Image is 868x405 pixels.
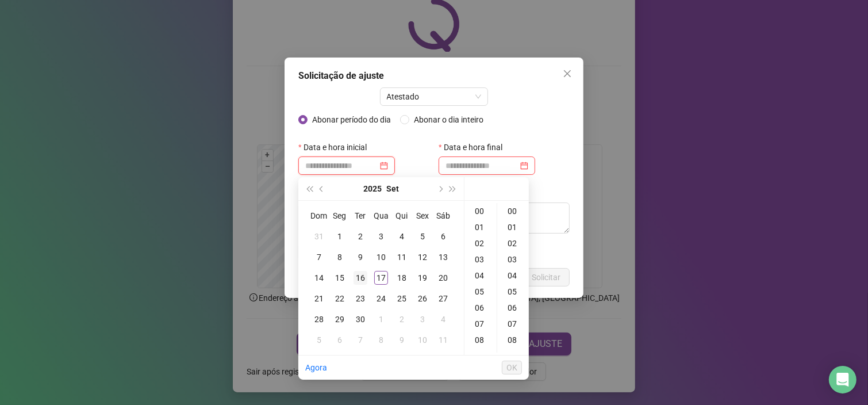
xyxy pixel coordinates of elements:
div: 5 [312,333,326,347]
th: Sáb [433,205,454,226]
div: 08 [500,332,527,348]
span: Abonar o dia inteiro [409,113,488,126]
button: Close [558,64,577,83]
div: 6 [333,333,347,347]
td: 2025-09-10 [371,247,391,268]
div: 2 [395,312,409,326]
div: 01 [467,219,494,235]
div: 23 [354,292,367,305]
span: Atestado [387,88,482,105]
div: 3 [416,312,429,326]
td: 2025-09-07 [309,247,329,268]
div: 02 [467,235,494,251]
div: 3 [374,230,388,243]
span: close [563,69,572,78]
div: 10 [374,250,388,264]
div: 05 [500,284,527,300]
div: 4 [436,312,450,326]
div: 01 [500,219,527,235]
button: year panel [363,177,382,200]
div: 11 [395,250,409,264]
td: 2025-09-18 [391,268,412,288]
div: 17 [374,271,388,285]
div: Solicitação de ajuste [298,69,570,83]
td: 2025-09-22 [329,288,350,309]
div: 29 [333,312,347,326]
td: 2025-09-15 [329,268,350,288]
div: 12 [416,250,429,264]
div: 08 [467,332,494,348]
div: 05 [467,284,494,300]
button: month panel [386,177,399,200]
div: 8 [374,333,388,347]
div: Open Intercom Messenger [829,366,857,393]
td: 2025-09-20 [433,268,454,288]
div: 28 [312,312,326,326]
div: 20 [436,271,450,285]
div: 1 [333,230,347,243]
td: 2025-09-26 [412,288,433,309]
td: 2025-10-02 [391,309,412,330]
div: 15 [333,271,347,285]
td: 2025-09-06 [433,226,454,247]
td: 2025-09-17 [371,268,391,288]
th: Seg [329,205,350,226]
div: 04 [500,268,527,284]
div: 11 [436,333,450,347]
td: 2025-09-21 [309,288,329,309]
div: 18 [395,271,409,285]
td: 2025-10-03 [412,309,433,330]
span: Abonar período do dia [308,113,395,126]
td: 2025-09-01 [329,226,350,247]
div: 24 [374,292,388,305]
td: 2025-09-13 [433,247,454,268]
td: 2025-09-12 [412,247,433,268]
th: Qua [371,205,391,226]
td: 2025-09-28 [309,309,329,330]
td: 2025-09-23 [350,288,371,309]
div: 9 [354,250,367,264]
div: 8 [333,250,347,264]
td: 2025-10-07 [350,330,371,350]
div: 4 [395,230,409,243]
div: 00 [500,203,527,219]
a: Agora [305,363,327,372]
div: 6 [436,230,450,243]
td: 2025-10-06 [329,330,350,350]
div: 7 [312,250,326,264]
div: 10 [416,333,429,347]
button: next-year [433,177,446,200]
div: 26 [416,292,429,305]
th: Sex [412,205,433,226]
td: 2025-09-19 [412,268,433,288]
td: 2025-09-29 [329,309,350,330]
td: 2025-09-27 [433,288,454,309]
th: Dom [309,205,329,226]
td: 2025-09-14 [309,268,329,288]
td: 2025-10-08 [371,330,391,350]
div: 21 [312,292,326,305]
label: Data e hora final [439,138,510,156]
button: super-prev-year [303,177,316,200]
td: 2025-10-11 [433,330,454,350]
div: 5 [416,230,429,243]
div: 9 [395,333,409,347]
td: 2025-09-03 [371,226,391,247]
td: 2025-08-31 [309,226,329,247]
td: 2025-10-01 [371,309,391,330]
div: 09 [500,348,527,364]
label: Data e hora inicial [298,138,374,156]
div: 19 [416,271,429,285]
div: 07 [467,316,494,332]
td: 2025-10-05 [309,330,329,350]
td: 2025-09-30 [350,309,371,330]
div: 16 [354,271,367,285]
td: 2025-09-08 [329,247,350,268]
div: 22 [333,292,347,305]
div: 25 [395,292,409,305]
div: 00 [467,203,494,219]
div: 2 [354,230,367,243]
td: 2025-09-16 [350,268,371,288]
td: 2025-09-04 [391,226,412,247]
td: 2025-10-04 [433,309,454,330]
